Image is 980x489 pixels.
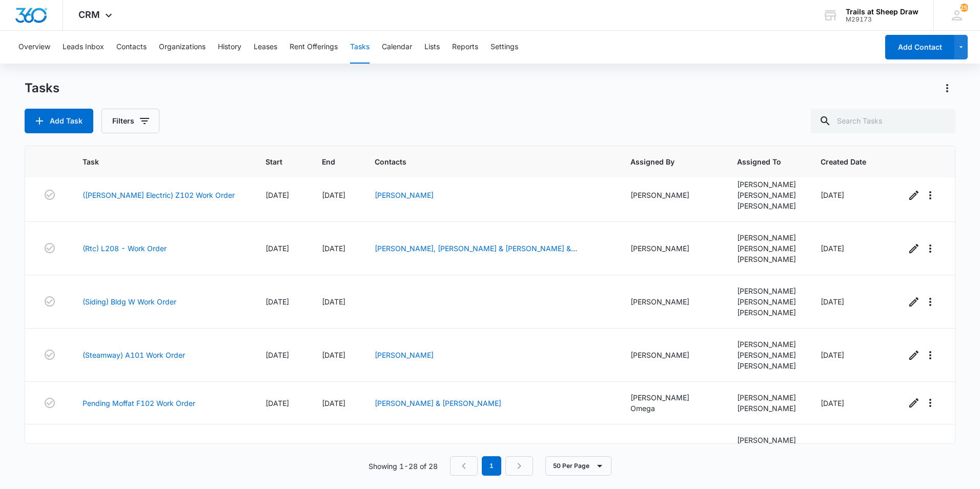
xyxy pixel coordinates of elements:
[821,399,844,407] span: [DATE]
[737,339,796,350] div: [PERSON_NAME]
[25,80,59,96] h1: Tasks
[737,403,796,414] div: [PERSON_NAME]
[375,399,501,407] a: [PERSON_NAME] & [PERSON_NAME]
[737,435,796,445] div: [PERSON_NAME]
[83,350,185,360] a: (Steamway) A101 Work Order
[939,80,955,96] button: Actions
[885,35,954,59] button: Add Contact
[450,456,533,476] nav: Pagination
[218,31,241,64] button: History
[266,351,289,359] span: [DATE]
[630,350,712,360] div: [PERSON_NAME]
[322,156,335,167] span: End
[821,156,866,167] span: Created Date
[382,31,412,64] button: Calendar
[960,4,968,12] div: notifications count
[811,109,955,133] input: Search Tasks
[737,392,796,403] div: [PERSON_NAME]
[482,456,501,476] em: 1
[266,399,289,407] span: [DATE]
[290,31,338,64] button: Rent Offerings
[375,351,434,359] a: [PERSON_NAME]
[737,156,781,167] span: Assigned To
[78,9,100,20] span: CRM
[266,244,289,253] span: [DATE]
[821,297,844,306] span: [DATE]
[83,190,235,200] a: ([PERSON_NAME] Electric) Z102 Work Order
[159,31,206,64] button: Organizations
[737,296,796,307] div: [PERSON_NAME]
[350,31,370,64] button: Tasks
[424,31,440,64] button: Lists
[322,191,345,199] span: [DATE]
[737,190,796,200] div: [PERSON_NAME]
[375,244,577,263] a: [PERSON_NAME], [PERSON_NAME] & [PERSON_NAME] & [PERSON_NAME]
[737,360,796,371] div: [PERSON_NAME]
[630,243,712,254] div: [PERSON_NAME]
[821,244,844,253] span: [DATE]
[821,351,844,359] span: [DATE]
[545,456,611,476] button: 50 Per Page
[266,297,289,306] span: [DATE]
[630,392,712,414] div: [PERSON_NAME] Omega
[737,307,796,318] div: [PERSON_NAME]
[846,8,918,16] div: account name
[737,254,796,264] div: [PERSON_NAME]
[83,243,167,254] a: (Rtc) L208 - Work Order
[322,351,345,359] span: [DATE]
[25,109,93,133] button: Add Task
[369,461,438,472] p: Showing 1-28 of 28
[960,4,968,12] span: 255
[737,243,796,254] div: [PERSON_NAME]
[630,190,712,200] div: [PERSON_NAME]
[737,350,796,360] div: [PERSON_NAME]
[846,16,918,23] div: account id
[452,31,478,64] button: Reports
[101,109,159,133] button: Filters
[266,156,282,167] span: Start
[254,31,277,64] button: Leases
[375,156,591,167] span: Contacts
[83,156,226,167] span: Task
[821,191,844,199] span: [DATE]
[83,398,195,409] a: Pending Moffat F102 Work Order
[83,296,176,307] a: (Siding) Bldg W Work Order
[63,31,104,64] button: Leads Inbox
[116,31,147,64] button: Contacts
[375,191,434,199] a: [PERSON_NAME]
[18,31,50,64] button: Overview
[737,232,796,243] div: [PERSON_NAME]
[737,286,796,296] div: [PERSON_NAME]
[266,191,289,199] span: [DATE]
[322,297,345,306] span: [DATE]
[491,31,518,64] button: Settings
[322,399,345,407] span: [DATE]
[322,244,345,253] span: [DATE]
[630,156,698,167] span: Assigned By
[737,179,796,190] div: [PERSON_NAME]
[630,296,712,307] div: [PERSON_NAME]
[737,200,796,211] div: [PERSON_NAME]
